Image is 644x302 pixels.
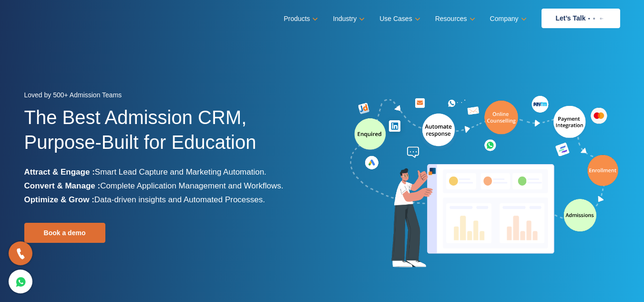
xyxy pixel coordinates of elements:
a: Let’s Talk [542,9,620,28]
img: admission-software-home-page-header [348,94,620,271]
span: Data-driven insights and Automated Processes. [94,195,265,204]
a: Industry [333,12,363,26]
b: Optimize & Grow : [24,195,94,204]
a: Company [490,12,525,26]
h1: The Best Admission CRM, Purpose-Built for Education [24,105,315,165]
span: Smart Lead Capture and Marketing Automation. [95,167,266,177]
b: Convert & Manage : [24,181,101,190]
a: Book a demo [24,223,105,243]
a: Resources [435,12,473,26]
a: Use Cases [379,12,418,26]
b: Attract & Engage : [24,167,95,177]
span: Complete Application Management and Workflows. [100,181,283,190]
div: Loved by 500+ Admission Teams [24,88,315,105]
a: Products [284,12,316,26]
